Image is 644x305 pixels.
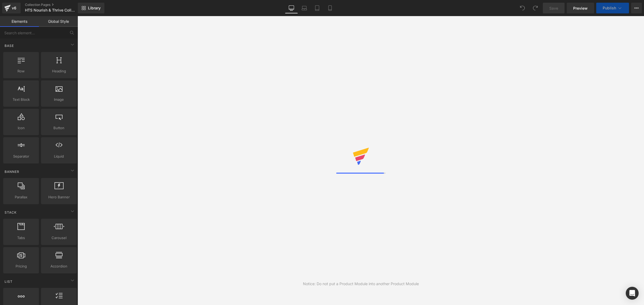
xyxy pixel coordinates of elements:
[2,3,21,13] a: v6
[43,263,75,269] span: Accordion
[311,3,324,13] a: Tablet
[43,194,75,200] span: Hero Banner
[39,16,78,27] a: Global Style
[43,235,75,241] span: Carousel
[43,97,75,102] span: Image
[5,68,37,74] span: Row
[11,5,17,12] div: v6
[567,3,594,13] a: Preview
[5,97,37,102] span: Text Block
[43,68,75,74] span: Heading
[285,3,298,13] a: Desktop
[25,8,76,12] span: HTS Nourish & Thrive Collection
[88,6,101,10] span: Library
[43,154,75,159] span: Liquid
[5,235,37,241] span: Tabs
[626,287,639,300] div: Open Intercom Messenger
[4,210,17,215] span: Stack
[324,3,336,13] a: Mobile
[78,3,104,13] a: New Library
[303,281,419,287] div: Notice: Do not put a Product Module into another Product Module
[631,3,642,13] button: More
[5,194,37,200] span: Parallax
[549,5,558,11] span: Save
[4,279,13,284] span: List
[603,6,616,10] span: Publish
[5,263,37,269] span: Pricing
[5,125,37,131] span: Icon
[25,3,87,7] a: Collection Pages
[573,5,588,11] span: Preview
[517,3,528,13] button: Undo
[596,3,629,13] button: Publish
[4,169,20,174] span: Banner
[43,125,75,131] span: Button
[4,43,14,48] span: Base
[5,154,37,159] span: Separator
[298,3,311,13] a: Laptop
[530,3,541,13] button: Redo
